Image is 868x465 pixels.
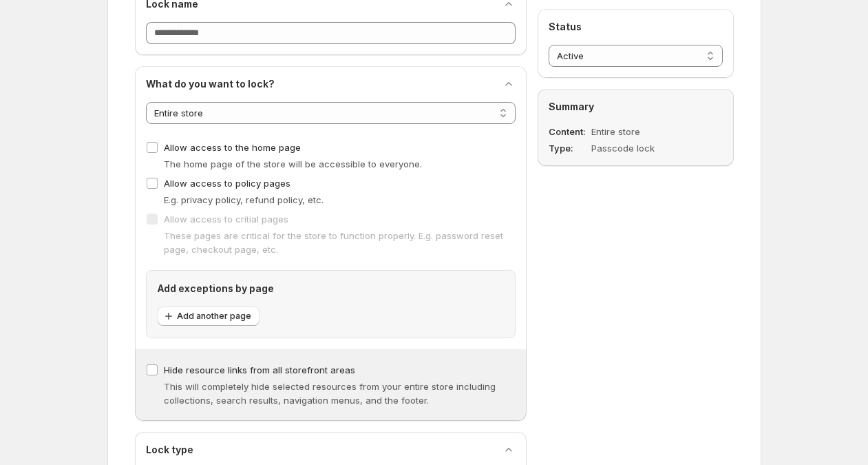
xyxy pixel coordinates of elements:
[549,125,589,138] dt: Content:
[158,307,260,326] button: Add another page
[591,141,687,155] dd: Passcode lock
[146,77,275,91] h2: What do you want to lock?
[164,230,503,255] span: These pages are critical for the store to function properly. E.g. password reset page, checkout p...
[164,214,288,225] span: Allow access to critial pages
[164,142,301,153] span: Allow access to the home page
[177,311,251,322] span: Add another page
[164,194,324,205] span: E.g. privacy policy, refund policy, etc.
[549,100,723,114] h2: Summary
[549,141,589,155] dt: Type:
[164,178,290,189] span: Allow access to policy pages
[158,282,504,296] h2: Add exceptions by page
[164,381,496,406] span: This will completely hide selected resources from your entire store including collections, search...
[164,364,355,375] span: Hide resource links from all storefront areas
[146,443,193,457] h2: Lock type
[549,20,723,34] h2: Status
[164,158,422,169] span: The home page of the store will be accessible to everyone.
[591,125,687,138] dd: Entire store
